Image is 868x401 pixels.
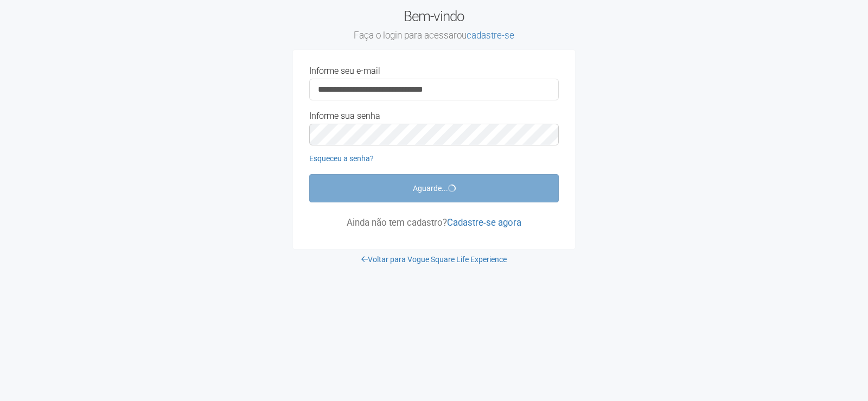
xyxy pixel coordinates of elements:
[309,66,380,76] label: Informe seu e-mail
[293,30,575,42] small: Faça o login para acessar
[457,30,514,41] span: ou
[309,154,374,163] a: Esqueceu a senha?
[309,218,559,227] p: Ainda não tem cadastro?
[309,111,380,121] label: Informe sua senha
[467,30,514,41] a: cadastre-se
[293,8,575,42] h2: Bem-vindo
[361,255,507,264] a: Voltar para Vogue Square Life Experience
[447,217,521,228] a: Cadastre-se agora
